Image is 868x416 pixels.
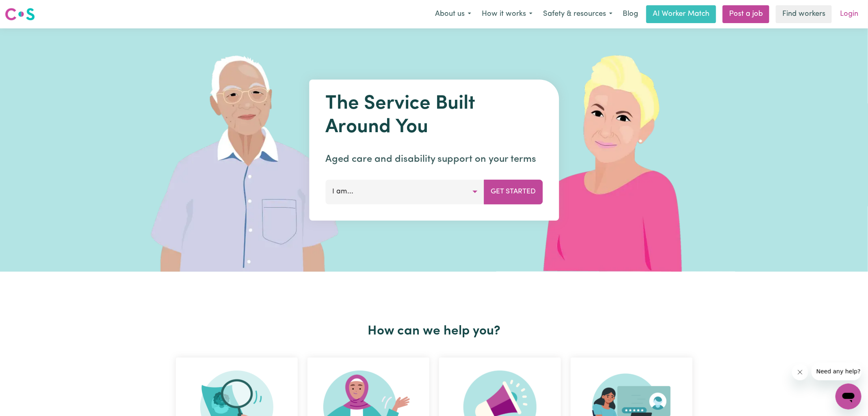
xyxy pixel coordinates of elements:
a: Post a job [723,5,769,23]
iframe: Message from company [812,362,862,380]
a: AI Worker Match [646,5,716,23]
img: Careseekers logo [5,7,35,21]
h1: The Service Built Around You [325,92,543,139]
a: Login [835,5,863,23]
button: I am... [325,180,484,204]
p: Aged care and disability support on your terms [325,152,543,167]
button: How it works [476,6,538,23]
h2: How can we help you? [171,324,697,339]
a: Blog [618,5,643,23]
a: Careseekers logo [5,5,35,24]
button: Get Started [484,180,543,204]
button: About us [430,6,476,23]
button: Safety & resources [538,6,618,23]
a: Find workers [776,5,832,23]
iframe: Close message [792,364,808,380]
iframe: Button to launch messaging window [836,384,862,410]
